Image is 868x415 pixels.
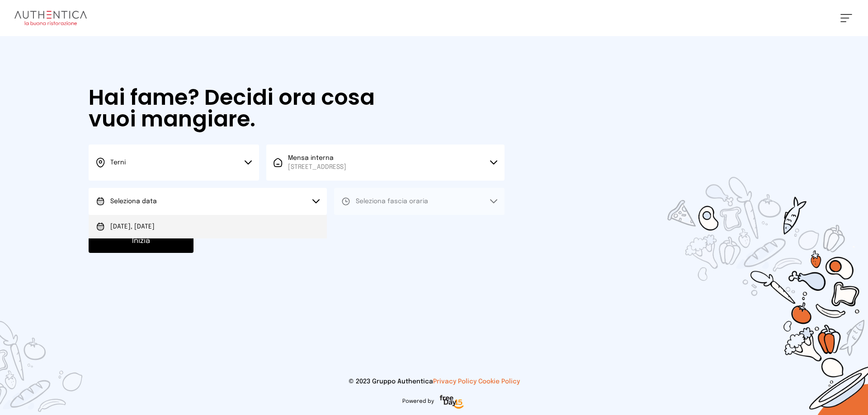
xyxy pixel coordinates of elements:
span: Seleziona data [110,198,157,205]
span: Powered by [402,398,434,405]
span: Seleziona fascia oraria [356,198,428,205]
button: Seleziona fascia oraria [334,188,505,215]
p: © 2023 Gruppo Authentica [14,377,854,386]
img: logo-freeday.3e08031.png [438,393,466,411]
span: [DATE], [DATE] [110,222,155,231]
a: Cookie Policy [478,378,520,385]
button: Inizia [89,229,193,253]
button: Seleziona data [89,188,327,215]
a: Privacy Policy [433,378,476,385]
